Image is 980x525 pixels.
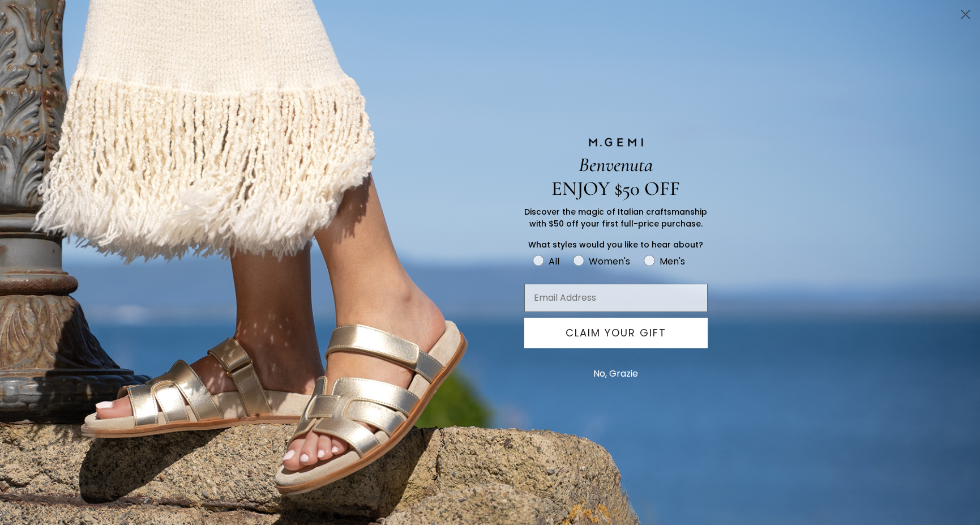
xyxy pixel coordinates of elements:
button: CLAIM YOUR GIFT [524,318,708,348]
div: All [549,254,559,268]
span: ENJOY $50 OFF [551,177,680,200]
span: Discover the magic of Italian craftsmanship with $50 off your first full-price purchase. [524,206,707,229]
span: What styles would you like to hear about? [528,239,703,250]
div: Women's [589,254,630,268]
button: No, Grazie [588,360,644,388]
img: M.GEMI [588,137,644,147]
button: Close dialog [956,5,975,24]
span: Benvenuta [579,153,653,177]
div: Men's [660,254,685,268]
input: Email Address [524,284,708,312]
